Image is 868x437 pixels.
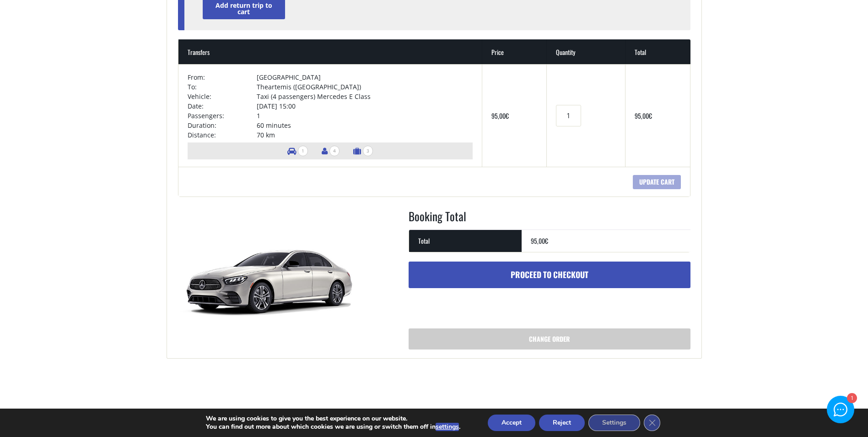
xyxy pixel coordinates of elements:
[188,101,257,111] td: Date:
[545,236,548,246] span: €
[531,236,548,246] bdi: 95,00
[257,120,473,130] td: 60 minutes
[588,415,640,431] button: Settings
[329,146,340,156] span: 4
[550,293,692,318] iframe: Secure express checkout frame
[188,120,257,130] td: Duration:
[188,82,257,92] td: To:
[846,394,856,404] div: 1
[625,39,690,64] th: Total
[409,328,690,350] a: Change order
[188,130,257,140] td: Distance:
[178,39,482,64] th: Transfers
[206,415,460,423] p: We are using cookies to give you the best experience on our website.
[188,111,257,120] td: Passengers:
[506,111,509,120] span: €
[436,423,459,431] button: settings
[633,175,681,189] input: Update cart
[188,72,257,82] td: From:
[257,130,473,140] td: 70 km
[649,111,652,120] span: €
[257,92,473,101] td: Taxi (4 passengers) Mercedes E Class
[409,229,522,252] th: Total
[257,72,473,82] td: [GEOGRAPHIC_DATA]
[298,146,308,156] span: 1
[407,293,549,318] iframe: Secure express checkout frame
[482,39,547,64] th: Price
[257,101,473,111] td: [DATE] 15:00
[539,415,585,431] button: Reject
[188,92,257,101] td: Vehicle:
[178,208,361,345] img: Taxi (4 passengers) Mercedes E Class
[206,423,460,431] p: You can find out more about which cookies we are using or switch them off in .
[317,142,344,159] li: Number of passengers
[283,142,313,159] li: Number of vehicles
[547,39,625,64] th: Quantity
[491,111,509,120] bdi: 95,00
[257,82,473,92] td: Theartemis ([GEOGRAPHIC_DATA])
[257,111,473,120] td: 1
[409,208,690,230] h2: Booking Total
[488,415,535,431] button: Accept
[556,105,581,126] input: Transfers quantity
[363,146,373,156] span: 3
[635,111,652,120] bdi: 95,00
[409,262,690,288] a: Proceed to checkout
[644,415,660,431] button: Close GDPR Cookie Banner
[349,142,377,159] li: Number of luggage items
